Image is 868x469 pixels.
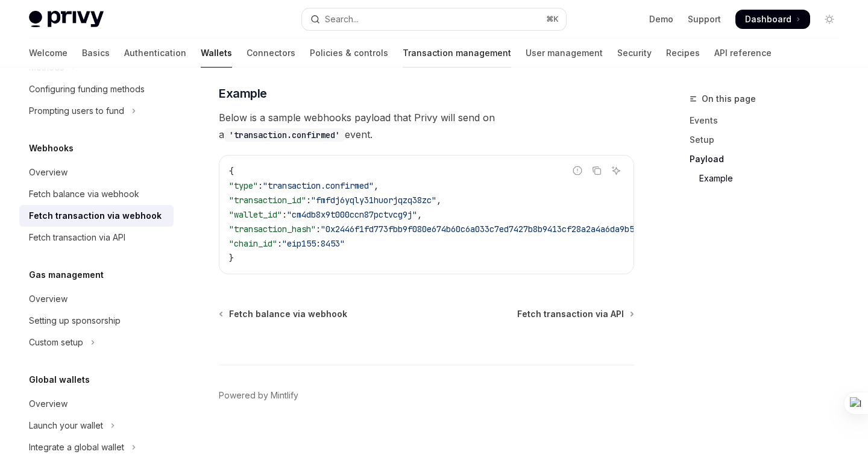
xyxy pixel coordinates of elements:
[690,150,849,169] a: Payload
[589,163,605,178] button: Copy the contents from the code block
[29,335,83,350] div: Custom setup
[258,180,263,191] span: :
[29,268,104,282] h5: Gas management
[617,39,652,68] a: Security
[229,166,234,177] span: {
[220,308,347,320] a: Fetch balance via webhook
[19,288,174,310] a: Overview
[263,180,374,191] span: "transaction.confirmed"
[19,100,174,122] button: Toggle Prompting users to fund section
[19,183,174,205] a: Fetch balance via webhook
[219,109,634,143] span: Below is a sample webhooks payload that Privy will send on a event.
[219,389,298,401] a: Powered by Mintlify
[690,169,849,188] a: Example
[302,8,565,30] button: Open search
[124,39,186,68] a: Authentication
[29,82,145,96] div: Configuring funding methods
[82,39,110,68] a: Basics
[436,195,441,206] span: ,
[229,308,347,320] span: Fetch balance via webhook
[229,224,316,234] span: "transaction_hash"
[321,224,649,234] span: "0x2446f1fd773fbb9f080e674b60c6a033c7ed7427b8b9413cf28a2a4a6da9b56c"
[229,238,277,249] span: "chain_id"
[649,13,673,25] a: Demo
[229,209,282,220] span: "wallet_id"
[19,415,174,436] button: Toggle Launch your wallet section
[517,308,624,320] span: Fetch transaction via API
[310,39,388,68] a: Policies & controls
[546,14,559,24] span: ⌘ K
[316,224,321,234] span: :
[29,440,124,455] div: Integrate a global wallet
[229,195,306,206] span: "transaction_id"
[29,373,90,387] h5: Global wallets
[820,10,839,29] button: Toggle dark mode
[526,39,603,68] a: User management
[19,332,174,353] button: Toggle Custom setup section
[29,141,74,156] h5: Webhooks
[29,418,103,433] div: Launch your wallet
[19,393,174,415] a: Overview
[745,13,791,25] span: Dashboard
[403,39,511,68] a: Transaction management
[29,397,68,411] div: Overview
[517,308,633,320] a: Fetch transaction via API
[688,13,721,25] a: Support
[29,292,68,306] div: Overview
[306,195,311,206] span: :
[19,78,174,100] a: Configuring funding methods
[219,85,267,102] span: Example
[570,163,585,178] button: Report incorrect code
[690,130,849,150] a: Setup
[19,227,174,248] a: Fetch transaction via API
[247,39,295,68] a: Connectors
[714,39,772,68] a: API reference
[19,436,174,458] button: Toggle Integrate a global wallet section
[229,180,258,191] span: "type"
[374,180,379,191] span: ,
[311,195,436,206] span: "fmfdj6yqly31huorjqzq38zc"
[29,313,121,328] div: Setting up sponsorship
[29,209,162,223] div: Fetch transaction via webhook
[224,128,345,142] code: 'transaction.confirmed'
[282,238,345,249] span: "eip155:8453"
[282,209,287,220] span: :
[277,238,282,249] span: :
[19,162,174,183] a: Overview
[29,104,124,118] div: Prompting users to fund
[29,230,125,245] div: Fetch transaction via API
[29,187,139,201] div: Fetch balance via webhook
[417,209,422,220] span: ,
[29,165,68,180] div: Overview
[201,39,232,68] a: Wallets
[19,205,174,227] a: Fetch transaction via webhook
[29,11,104,28] img: light logo
[666,39,700,68] a: Recipes
[690,111,849,130] a: Events
[325,12,359,27] div: Search...
[735,10,810,29] a: Dashboard
[19,310,174,332] a: Setting up sponsorship
[287,209,417,220] span: "cm4db8x9t000ccn87pctvcg9j"
[29,39,68,68] a: Welcome
[608,163,624,178] button: Ask AI
[702,92,756,106] span: On this page
[229,253,234,263] span: }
